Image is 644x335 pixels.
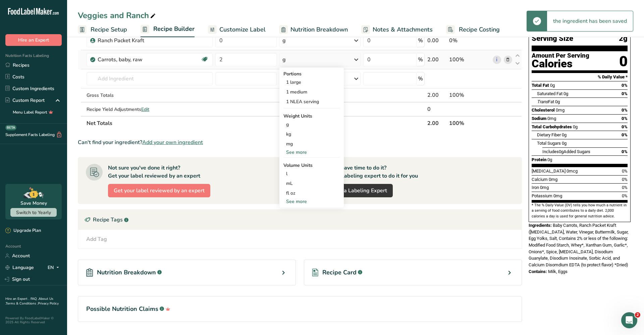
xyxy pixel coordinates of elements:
a: FAQ . [31,296,39,301]
span: 0mg [553,193,562,198]
span: [MEDICAL_DATA] [532,169,566,174]
a: Terms & Conditions . [6,301,38,306]
div: Custom Report [5,97,45,104]
span: Calcium [532,177,548,182]
span: Potassium [532,193,552,198]
a: Customize Label [208,22,266,37]
iframe: Intercom live chat [621,312,637,328]
div: mL [286,180,337,187]
span: 0g [573,124,578,129]
span: 0mg [549,177,557,182]
span: 0mg [540,185,549,190]
div: 0 [619,53,628,70]
i: Trans [537,99,548,104]
span: 0g [563,91,568,96]
span: Total Fat [532,83,549,88]
div: Gross Totals [87,92,213,99]
span: Includes Added Sugars [542,149,590,154]
span: Serving Size [532,35,573,43]
span: Contains: [529,269,547,274]
span: Total Sugars [537,141,561,146]
span: 0mg [556,108,565,113]
span: Edit [141,106,149,113]
div: 1 large [283,77,340,87]
a: i [493,56,501,64]
div: EN [48,264,62,272]
span: 0% [622,108,628,113]
span: 0g [559,149,563,154]
div: Recipe Tags [78,210,522,230]
div: 100% [449,56,490,64]
span: Recipe Costing [459,25,500,34]
span: Notes & Attachments [373,25,433,34]
span: Protein [532,157,546,162]
span: Recipe Setup [91,25,127,34]
span: 0% [622,116,628,121]
span: Total Carbohydrates [532,124,572,129]
span: Milk, Eggs [548,269,568,274]
div: 100% [449,91,490,99]
div: Weight Units [283,113,340,120]
div: g [282,37,286,45]
a: Recipe Builder [141,21,195,38]
div: Veggies and Ranch [78,9,157,21]
span: Fat [537,99,554,104]
span: 0% [622,83,628,88]
span: Sodium [532,116,546,121]
div: 2.00 [427,56,447,64]
th: 100% [448,116,491,130]
span: 2g [619,35,628,43]
span: 0% [622,177,628,182]
div: 0 [427,105,447,113]
div: Add Tag [86,235,107,243]
div: 2.00 [427,91,447,99]
span: 0% [622,124,628,129]
a: Recipe Costing [446,22,500,37]
a: Hire an Expert . [5,296,29,301]
div: Ranch Packet Kraft [98,37,181,45]
span: 0g [550,83,555,88]
div: Calories [532,59,589,69]
span: 0mcg [567,169,578,174]
div: 1 medium [283,87,340,97]
a: Notes & Attachments [361,22,433,37]
div: Recipe Yield Adjustments [87,106,213,113]
section: % Daily Value * [532,73,628,81]
div: Can't find your ingredient? [78,138,522,146]
span: Dietary Fiber [537,132,561,137]
button: Get your label reviewed by an expert [108,184,210,197]
span: Customize Label [219,25,266,34]
div: Upgrade Plan [5,227,41,234]
div: mg [283,139,340,149]
span: 0g [547,157,552,162]
span: Get your label reviewed by an expert [114,187,205,195]
div: the ingredient has been saved [547,11,633,31]
div: g [283,120,340,129]
span: Saturated Fat [537,91,562,96]
div: Don't have time to do it? Hire a labeling expert to do it for you [326,164,418,180]
th: Net Totals [85,116,426,130]
div: g [282,56,286,64]
span: Add your own ingredient [142,138,203,146]
span: Iron [532,185,539,190]
span: 0% [622,132,628,137]
span: 0% [622,169,628,174]
div: 0.00 [427,37,447,45]
span: 0g [555,99,560,104]
span: Recipe Builder [153,24,195,33]
div: BETA [5,125,16,130]
section: * The % Daily Value (DV) tells you how much a nutrient in a serving of food contributes to a dail... [532,203,628,219]
div: Powered By FoodLabelMaker © 2025 All Rights Reserved [5,316,62,324]
div: Carrots, baby, raw [98,56,181,64]
span: 0g [562,141,567,146]
span: Nutrition Breakdown [290,25,348,34]
span: Cholesterol [532,108,555,113]
div: Volume Units [283,162,340,169]
span: Baby Carrots, Ranch Packet Kraft ([MEDICAL_DATA], Water, Vinegar, Buttermilk, Sugar, Egg Yolks, S... [529,223,629,267]
div: l [286,170,337,177]
div: See more [283,149,340,156]
div: Not sure you've done it right? Get your label reviewed by an expert [108,164,200,180]
div: 0% [449,37,490,45]
button: Hire an Expert [5,34,62,46]
span: 0% [622,91,628,96]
